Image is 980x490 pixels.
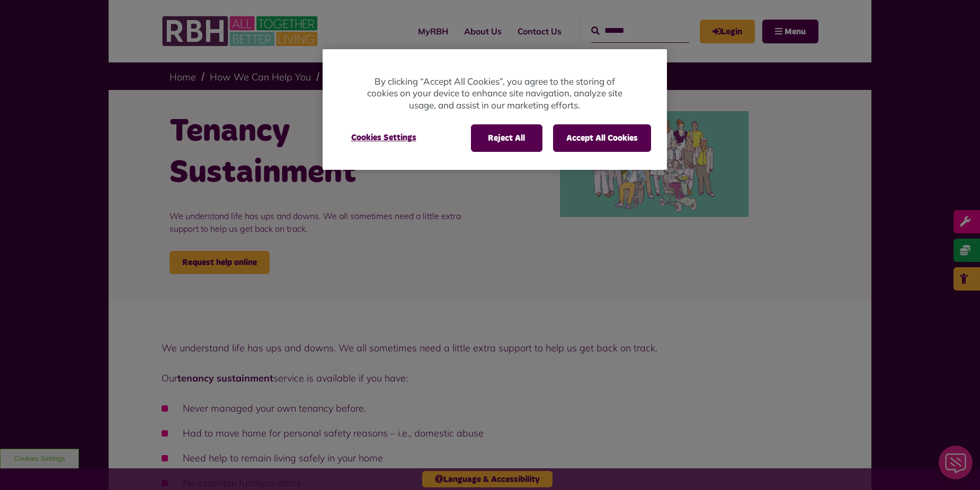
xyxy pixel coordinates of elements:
[471,124,542,152] button: Reject All
[323,49,667,170] div: Privacy
[365,76,625,112] p: By clicking “Accept All Cookies”, you agree to the storing of cookies on your device to enhance s...
[553,124,651,152] button: Accept All Cookies
[323,49,667,170] div: Cookie banner
[338,124,429,151] button: Cookies Settings
[6,3,40,37] div: Close Web Assistant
